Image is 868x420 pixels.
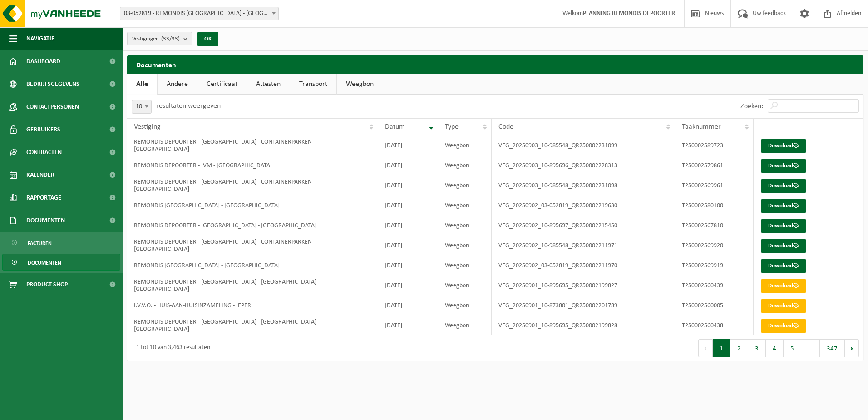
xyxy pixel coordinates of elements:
[801,339,820,357] span: …
[761,199,806,213] a: Download
[438,275,491,295] td: Weegbon
[156,102,221,110] label: resultaten weergeven
[26,273,68,296] span: Product Shop
[378,295,438,315] td: [DATE]
[492,275,676,295] td: VEG_20250901_10-895695_QR250002199827
[675,135,754,155] td: T250002589723
[28,254,61,271] span: Documenten
[26,27,54,50] span: Navigatie
[290,74,336,95] a: Transport
[682,123,721,130] span: Taaknummer
[761,279,806,293] a: Download
[197,74,247,95] a: Certificaat
[675,255,754,275] td: T250002569919
[761,239,806,253] a: Download
[2,254,120,271] a: Documenten
[127,74,157,95] a: Alle
[766,339,784,357] button: 4
[127,155,378,175] td: REMONDIS DEPOORTER - IVM - [GEOGRAPHIC_DATA]
[492,175,676,195] td: VEG_20250903_10-985548_QR250002231098
[132,340,210,356] div: 1 tot 10 van 3,463 resultaten
[26,95,79,118] span: Contactpersonen
[127,255,378,275] td: REMONDIS [GEOGRAPHIC_DATA] - [GEOGRAPHIC_DATA]
[820,339,845,357] button: 347
[761,159,806,173] a: Download
[492,315,676,335] td: VEG_20250901_10-895695_QR250002199828
[492,255,676,275] td: VEG_20250902_03-052819_QR250002211970
[784,339,801,357] button: 5
[492,155,676,175] td: VEG_20250903_10-895696_QR250002228313
[378,215,438,235] td: [DATE]
[761,179,806,193] a: Download
[761,259,806,273] a: Download
[740,103,763,110] label: Zoeken:
[197,32,218,46] button: OK
[26,141,62,164] span: Contracten
[761,219,806,233] a: Download
[26,186,61,209] span: Rapportage
[127,32,192,45] button: Vestigingen(33/33)
[492,135,676,155] td: VEG_20250903_10-985548_QR250002231099
[127,215,378,235] td: REMONDIS DEPOORTER - [GEOGRAPHIC_DATA] - [GEOGRAPHIC_DATA]
[161,36,180,42] count: (33/33)
[378,135,438,155] td: [DATE]
[675,175,754,195] td: T250002569961
[761,299,806,313] a: Download
[492,235,676,255] td: VEG_20250902_10-985548_QR250002211971
[492,195,676,215] td: VEG_20250902_03-052819_QR250002219630
[675,155,754,175] td: T250002579861
[675,315,754,335] td: T250002560438
[378,275,438,295] td: [DATE]
[761,139,806,153] a: Download
[583,10,675,17] strong: PLANNING REMONDIS DEPOORTER
[438,195,491,215] td: Weegbon
[675,275,754,295] td: T250002560439
[438,235,491,255] td: Weegbon
[385,123,405,130] span: Datum
[132,100,151,113] span: 10
[2,234,120,251] a: Facturen
[127,55,863,73] h2: Documenten
[134,123,161,130] span: Vestiging
[378,315,438,335] td: [DATE]
[845,339,859,357] button: Next
[713,339,730,357] button: 1
[438,135,491,155] td: Weegbon
[438,315,491,335] td: Weegbon
[28,235,52,252] span: Facturen
[761,319,806,333] a: Download
[127,195,378,215] td: REMONDIS [GEOGRAPHIC_DATA] - [GEOGRAPHIC_DATA]
[378,255,438,275] td: [DATE]
[378,195,438,215] td: [DATE]
[675,215,754,235] td: T250002567810
[337,74,383,95] a: Weegbon
[247,74,290,95] a: Attesten
[26,50,60,73] span: Dashboard
[438,255,491,275] td: Weegbon
[498,123,513,130] span: Code
[675,235,754,255] td: T250002569920
[120,7,279,20] span: 03-052819 - REMONDIS WEST-VLAANDEREN - OOSTENDE
[127,235,378,255] td: REMONDIS DEPOORTER - [GEOGRAPHIC_DATA] - CONTAINERPARKEN - [GEOGRAPHIC_DATA]
[378,155,438,175] td: [DATE]
[120,7,278,20] span: 03-052819 - REMONDIS WEST-VLAANDEREN - OOSTENDE
[748,339,766,357] button: 3
[132,32,180,46] span: Vestigingen
[378,235,438,255] td: [DATE]
[26,209,65,232] span: Documenten
[127,295,378,315] td: I.V.V.O. - HUIS-AAN-HUISINZAMELING - IEPER
[675,195,754,215] td: T250002580100
[492,295,676,315] td: VEG_20250901_10-873801_QR250002201789
[438,295,491,315] td: Weegbon
[438,215,491,235] td: Weegbon
[438,175,491,195] td: Weegbon
[698,339,713,357] button: Previous
[26,118,60,141] span: Gebruikers
[492,215,676,235] td: VEG_20250902_10-895697_QR250002215450
[127,135,378,155] td: REMONDIS DEPOORTER - [GEOGRAPHIC_DATA] - CONTAINERPARKEN - [GEOGRAPHIC_DATA]
[438,155,491,175] td: Weegbon
[730,339,748,357] button: 2
[675,295,754,315] td: T250002560005
[127,275,378,295] td: REMONDIS DEPOORTER - [GEOGRAPHIC_DATA] - [GEOGRAPHIC_DATA] - [GEOGRAPHIC_DATA]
